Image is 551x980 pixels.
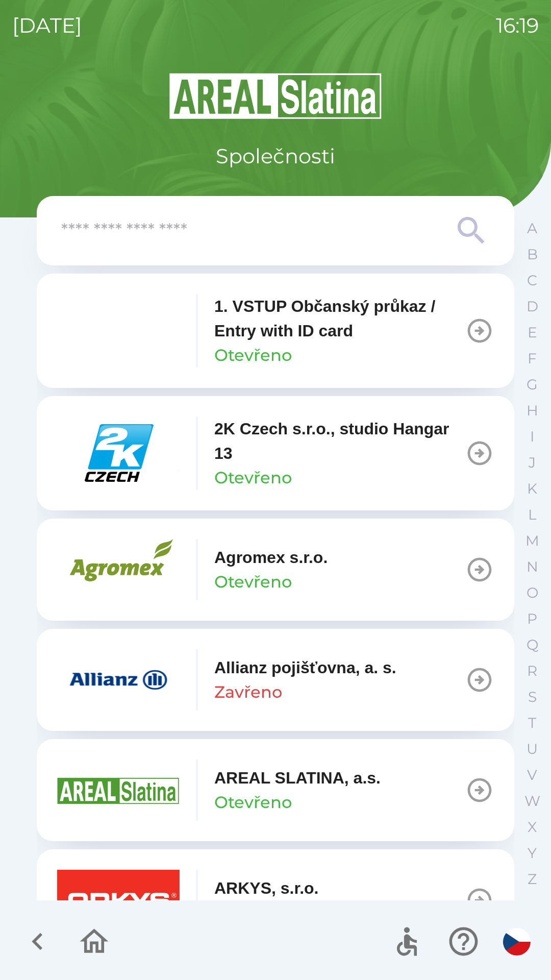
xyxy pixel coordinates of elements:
button: R [519,658,545,684]
button: U [519,736,545,762]
p: W [524,792,540,810]
p: ARKYS, s.r.o. [214,876,319,900]
button: 1. VSTUP Občanský průkaz / Entry with ID cardOtevřeno [37,274,514,388]
button: T [519,710,545,736]
button: L [519,502,545,528]
button: 2K Czech s.r.o., studio Hangar 13Otevřeno [37,396,514,510]
p: Otevřeno [214,570,292,594]
button: P [519,606,545,632]
img: cs flag [503,928,531,955]
button: Allianz pojišťovna, a. s.Zavřeno [37,629,514,731]
p: Z [528,870,537,888]
button: Y [519,840,545,866]
img: aad3f322-fb90-43a2-be23-5ead3ef36ce5.png [57,759,180,821]
button: F [519,346,545,372]
p: Allianz pojišťovna, a. s. [214,655,396,680]
button: ARKYS, s.r.o.Otevřeno [37,849,514,951]
img: 79c93659-7a2c-460d-85f3-2630f0b529cc.png [57,300,180,361]
p: H [527,402,538,420]
p: Otevřeno [214,343,292,367]
p: L [528,506,536,524]
button: E [519,320,545,346]
p: E [528,324,537,341]
button: C [519,267,545,293]
img: 33c739ec-f83b-42c3-a534-7980a31bd9ae.png [57,539,180,600]
p: M [525,532,539,550]
p: U [527,740,538,758]
p: K [527,480,537,498]
p: Otevřeno [214,790,292,815]
button: G [519,372,545,398]
p: X [528,818,537,836]
button: Z [519,866,545,892]
button: Agromex s.r.o.Otevřeno [37,519,514,621]
button: K [519,476,545,502]
p: F [528,350,537,367]
p: AREAL SLATINA, a.s. [214,766,381,790]
p: Q [527,636,538,654]
p: 1. VSTUP Občanský průkaz / Entry with ID card [214,294,465,343]
p: V [527,766,537,784]
button: O [519,580,545,606]
img: f3415073-8ef0-49a2-9816-fbbc8a42d535.png [57,649,180,710]
img: Logo [37,71,514,120]
p: Otevřeno [214,465,292,490]
button: D [519,293,545,320]
p: 16:19 [496,10,539,41]
p: Společnosti [216,141,335,171]
p: I [530,428,534,446]
button: N [519,554,545,580]
p: Zavřeno [214,680,282,704]
button: W [519,788,545,814]
p: D [527,298,538,315]
p: B [527,246,538,263]
p: G [527,376,538,394]
button: H [519,398,545,424]
button: V [519,762,545,788]
button: A [519,215,545,241]
img: 46855577-05aa-44e5-9e88-426d6f140dc0.png [57,423,180,484]
button: X [519,814,545,840]
p: C [527,272,537,289]
p: P [527,610,537,628]
p: T [528,714,536,732]
button: AREAL SLATINA, a.s.Otevřeno [37,739,514,841]
p: 2K Czech s.r.o., studio Hangar 13 [214,416,465,465]
p: S [528,688,537,706]
button: S [519,684,545,710]
button: Q [519,632,545,658]
p: A [527,219,537,237]
button: B [519,241,545,267]
button: M [519,528,545,554]
p: J [529,454,536,472]
img: 5feb7022-72b1-49ea-9745-3ad821b03008.png [57,870,180,931]
button: J [519,450,545,476]
p: O [527,584,538,602]
p: R [527,662,537,680]
button: I [519,424,545,450]
p: [DATE] [12,10,82,41]
p: N [527,558,538,576]
p: Agromex s.r.o. [214,545,328,570]
p: Y [528,844,537,862]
